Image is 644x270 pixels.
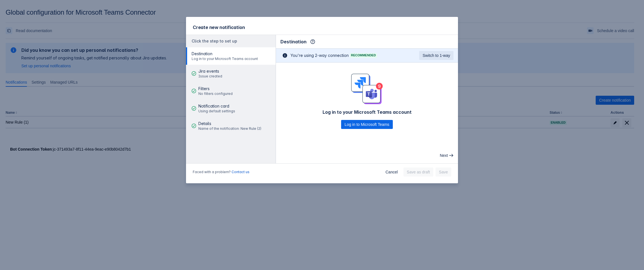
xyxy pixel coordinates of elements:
span: Filters [198,86,233,92]
span: Issue created [198,74,222,79]
button: Save [436,168,451,177]
a: Contact us [232,170,250,174]
span: Recommended [350,54,377,57]
span: Faced with a problem? [193,170,250,174]
span: Click the step to set up [192,39,237,43]
span: No filters configured [198,92,233,96]
span: Log in to Microsoft Teams [344,120,389,129]
span: Switch to 1-way [423,51,450,60]
span: Save [439,168,448,177]
span: Details [198,121,261,126]
span: Create new notification [193,24,245,30]
span: Name of the notification: New Rule (2) [198,126,261,131]
span: good [192,124,196,128]
span: Destination [192,51,258,57]
span: Save as draft [407,168,430,177]
button: Save as draft [403,168,434,177]
span: Next [440,151,448,160]
span: Jira events [198,68,222,74]
button: Log in to Microsoft Teams [341,120,393,129]
span: good [192,106,196,111]
span: Destination [280,38,307,45]
button: Next [436,151,456,160]
button: Cancel [382,168,401,177]
span: Using default settings [198,109,235,113]
span: Log in to your Microsoft Teams account [323,109,412,115]
span: Log in to your Microsoft Teams account [192,57,258,61]
span: good [192,71,196,76]
button: Switch to 1-way [419,51,453,60]
span: Cancel [386,168,398,177]
span: You're using 2-way connection [291,53,349,58]
span: good [192,89,196,93]
span: Notification card [198,103,235,109]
